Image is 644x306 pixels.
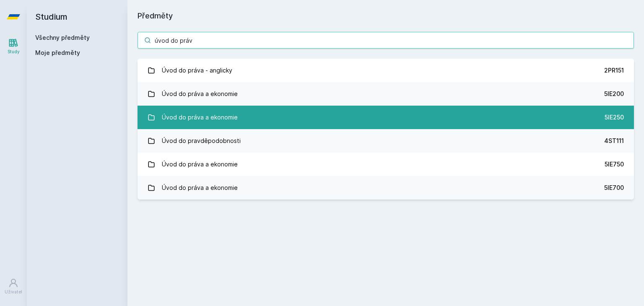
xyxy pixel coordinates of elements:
[605,160,624,169] div: 5IE750
[162,132,241,149] div: Úvod do pravděpodobnosti
[35,49,80,57] span: Moje předměty
[138,10,634,22] h1: Předměty
[2,34,25,59] a: Study
[35,34,90,41] a: Všechny předměty
[2,274,25,299] a: Uživatel
[162,62,232,79] div: Úvod do práva - anglicky
[138,176,634,200] a: Úvod do práva a ekonomie 5IE700
[138,106,634,129] a: Úvod do práva a ekonomie 5IE250
[5,289,22,295] div: Uživatel
[138,32,634,49] input: Název nebo ident předmětu…
[138,59,634,82] a: Úvod do práva - anglicky 2PR151
[162,86,238,102] div: Úvod do práva a ekonomie
[138,153,634,176] a: Úvod do práva a ekonomie 5IE750
[8,49,20,55] div: Study
[138,129,634,153] a: Úvod do pravděpodobnosti 4ST111
[604,137,624,145] div: 4ST111
[162,109,238,126] div: Úvod do práva a ekonomie
[604,90,624,98] div: 5IE200
[138,82,634,106] a: Úvod do práva a ekonomie 5IE200
[605,113,624,122] div: 5IE250
[162,179,238,196] div: Úvod do práva a ekonomie
[604,184,624,192] div: 5IE700
[162,156,238,173] div: Úvod do práva a ekonomie
[604,66,624,75] div: 2PR151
